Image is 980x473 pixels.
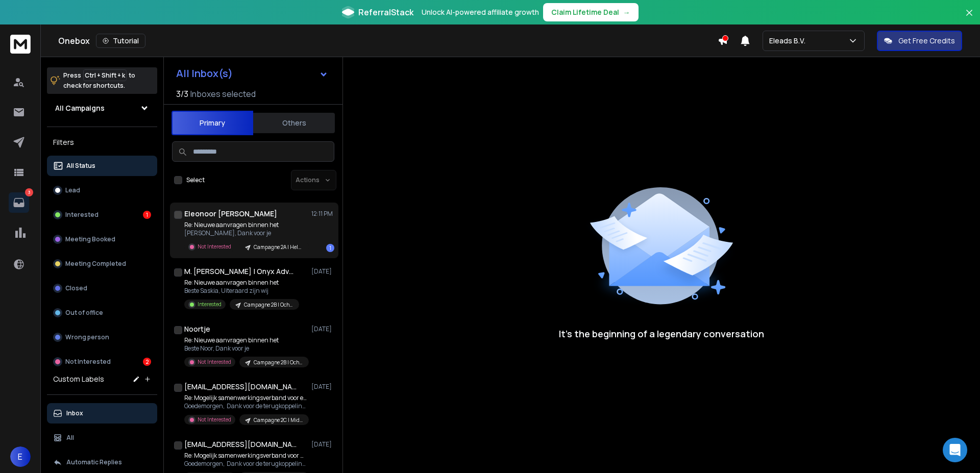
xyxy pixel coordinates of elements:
[65,211,99,219] p: Interested
[176,68,233,79] h1: All Inbox(s)
[47,303,157,323] button: Out of office
[184,279,299,287] p: Re: Nieuwe aanvragen binnen het
[47,135,157,150] h3: Filters
[10,446,31,467] button: E
[65,186,80,194] p: Lead
[253,112,335,134] button: Others
[943,438,967,462] div: Open Intercom Messenger
[66,162,95,170] p: All Status
[143,211,151,219] div: 1
[65,358,111,366] p: Not Interested
[47,403,157,424] button: Inbox
[184,460,307,468] p: Goedemorgen, Dank voor de terugkoppeling. Als je
[184,266,297,277] h1: M. [PERSON_NAME] | Onyx Advocaten
[47,278,157,298] button: Closed
[47,205,157,225] button: Interested1
[53,374,104,384] h3: Custom Labels
[184,394,307,402] p: Re: Mogelijk samenwerkingsverband voor erfrecht
[963,6,976,31] button: Close banner
[65,333,109,341] p: Wrong person
[198,301,222,308] p: Interested
[254,416,303,424] p: Campagne 2C | Middag: Erfrecht Hele Land
[184,221,307,229] p: Re: Nieuwe aanvragen binnen het
[254,359,303,366] p: Campagne 2B | Ochtend: Huurrecht [GEOGRAPHIC_DATA], [GEOGRAPHIC_DATA], [GEOGRAPHIC_DATA] en [GEOG...
[66,434,74,442] p: All
[311,440,334,449] p: [DATE]
[311,210,334,218] p: 12:11 PM
[311,383,334,391] p: [DATE]
[47,428,157,448] button: All
[184,287,299,295] p: Beste Saskia, Uiteraard zijn wij
[543,3,639,21] button: Claim Lifetime Deal→
[47,452,157,472] button: Automatic Replies
[877,31,962,51] button: Get Free Credits
[47,327,157,347] button: Wrong person
[168,63,336,84] button: All Inbox(s)
[96,34,145,48] button: Tutorial
[65,309,103,317] p: Out of office
[66,409,83,417] p: Inbox
[184,229,307,237] p: [PERSON_NAME], Dank voor je
[47,98,157,118] button: All Campaigns
[25,188,33,196] p: 3
[47,352,157,372] button: Not Interested2
[358,6,413,18] span: ReferralStack
[769,36,810,46] p: Eleads B.V.
[198,358,231,366] p: Not Interested
[190,88,256,100] h3: Inboxes selected
[63,70,135,91] p: Press to check for shortcuts.
[47,180,157,201] button: Lead
[898,36,955,46] p: Get Free Credits
[184,402,307,410] p: Goedemorgen, Dank voor de terugkoppeling. Fijn weekend. Met
[143,358,151,366] div: 2
[83,69,127,81] span: Ctrl + Shift + k
[47,156,157,176] button: All Status
[184,382,297,392] h1: [EMAIL_ADDRESS][DOMAIN_NAME]
[184,452,307,460] p: Re: Mogelijk samenwerkingsverband voor huurrechtzaken
[55,103,105,113] h1: All Campaigns
[66,458,122,466] p: Automatic Replies
[47,254,157,274] button: Meeting Completed
[198,243,231,251] p: Not Interested
[186,176,205,184] label: Select
[184,324,210,334] h1: Noortje
[198,416,231,424] p: Not Interested
[184,344,307,353] p: Beste Noor, Dank voor je
[58,34,718,48] div: Onebox
[65,260,126,268] p: Meeting Completed
[422,7,539,17] p: Unlock AI-powered affiliate growth
[9,192,29,213] a: 3
[65,284,87,292] p: Closed
[171,111,253,135] button: Primary
[311,325,334,333] p: [DATE]
[176,88,188,100] span: 3 / 3
[326,244,334,252] div: 1
[244,301,293,309] p: Campagne 2B | Ochtend: Huurrecht [GEOGRAPHIC_DATA], [GEOGRAPHIC_DATA], [GEOGRAPHIC_DATA] en [GEOG...
[65,235,115,243] p: Meeting Booked
[184,336,307,344] p: Re: Nieuwe aanvragen binnen het
[311,267,334,276] p: [DATE]
[623,7,630,17] span: →
[47,229,157,250] button: Meeting Booked
[184,209,277,219] h1: Eleonoor [PERSON_NAME]
[184,439,297,450] h1: [EMAIL_ADDRESS][DOMAIN_NAME]
[254,243,303,251] p: Campagne 2A | Hele Dag: [GEOGRAPHIC_DATA], [GEOGRAPHIC_DATA], [GEOGRAPHIC_DATA] en Flevolandgedur...
[559,327,764,341] p: It’s the beginning of a legendary conversation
